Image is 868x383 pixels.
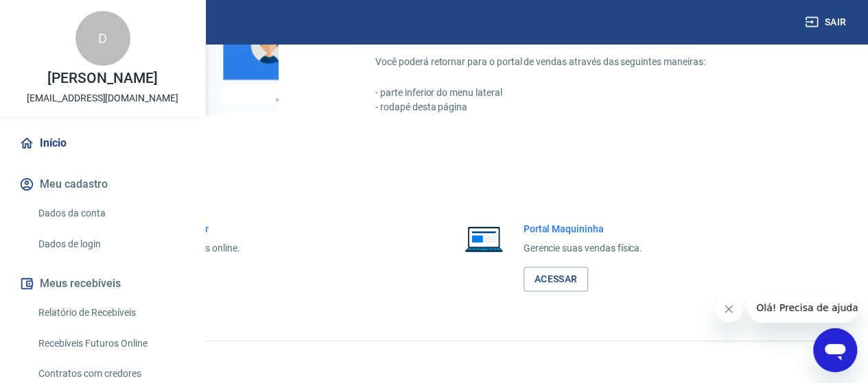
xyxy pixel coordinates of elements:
[813,328,857,372] iframe: Botão para abrir a janela de mensagens
[47,71,157,86] p: [PERSON_NAME]
[16,128,189,158] a: Início
[375,100,802,114] p: - rodapé desta página
[33,175,835,189] h5: Acesso rápido
[33,299,189,327] a: Relatório de Recebíveis
[375,86,802,100] p: - parte inferior do menu lateral
[375,55,802,69] p: Você poderá retornar para o portal de vendas através das seguintes maneiras:
[27,91,178,106] p: [EMAIL_ADDRESS][DOMAIN_NAME]
[8,10,115,21] span: Olá! Precisa de ajuda?
[524,267,589,292] a: Acessar
[524,241,643,256] p: Gerencie suas vendas física.
[802,10,852,35] button: Sair
[16,169,189,199] button: Meu cadastro
[16,269,189,299] button: Meus recebíveis
[33,230,189,258] a: Dados de login
[455,222,513,255] img: Imagem de um notebook aberto
[748,293,857,323] iframe: Mensagem da empresa
[33,199,189,227] a: Dados da conta
[33,330,189,358] a: Recebíveis Futuros Online
[524,222,643,236] h6: Portal Maquininha
[715,295,742,323] iframe: Fechar mensagem
[33,352,835,367] p: 2025 ©
[75,11,130,66] div: D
